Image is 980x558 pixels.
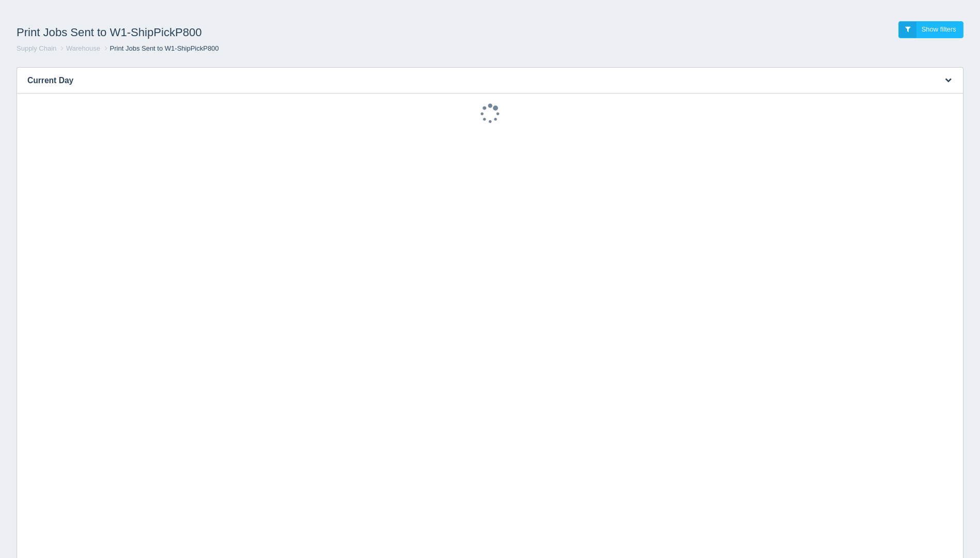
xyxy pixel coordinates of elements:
[102,44,219,54] li: Print Jobs Sent to W1-ShipPickP800
[898,21,963,38] a: Show filters
[17,68,931,94] h3: Current Day
[922,25,956,33] span: Show filters
[17,21,490,44] h1: Print Jobs Sent to W1-ShipPickP800
[17,44,56,52] a: Supply Chain
[66,44,100,52] a: Warehouse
